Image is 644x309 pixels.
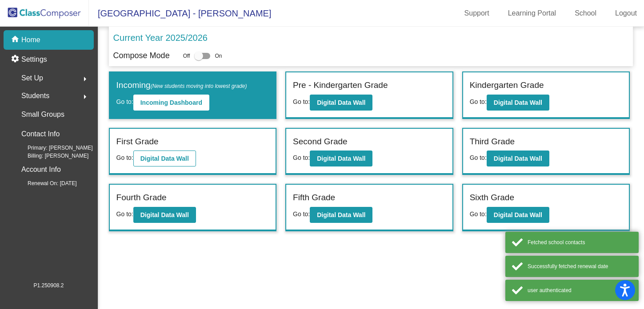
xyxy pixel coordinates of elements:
[113,31,208,44] p: Current Year 2025/2026
[317,155,365,162] b: Digital Data Wall
[133,95,209,111] button: Incoming Dashboard
[317,99,365,106] b: Digital Data Wall
[80,74,90,84] mat-icon: arrow_right
[470,79,544,92] label: Kindergarten Grade
[470,135,515,148] label: Third Grade
[116,79,247,92] label: Incoming
[116,154,133,161] span: Go to:
[494,99,542,106] b: Digital Data Wall
[293,79,388,92] label: Pre - Kindergarten Grade
[140,211,189,218] b: Digital Data Wall
[470,191,514,204] label: Sixth Grade
[487,207,549,223] button: Digital Data Wall
[183,52,190,60] span: Off
[293,191,335,204] label: Fifth Grade
[470,210,487,218] span: Go to:
[21,54,47,65] p: Settings
[528,262,632,270] div: Successfully fetched renewal date
[89,6,271,20] span: [GEOGRAPHIC_DATA] - [PERSON_NAME]
[113,50,170,62] p: Compose Mode
[310,151,372,166] button: Digital Data Wall
[470,154,487,161] span: Go to:
[116,98,133,105] span: Go to:
[528,286,632,294] div: user authenticated
[317,211,365,218] b: Digital Data Wall
[568,6,604,20] a: School
[13,144,93,152] span: Primary: [PERSON_NAME]
[80,91,90,102] mat-icon: arrow_right
[494,211,542,218] b: Digital Data Wall
[21,72,43,84] span: Set Up
[151,83,247,89] span: (New students moving into lowest grade)
[293,210,310,218] span: Go to:
[21,90,49,102] span: Students
[133,151,196,166] button: Digital Data Wall
[13,152,88,160] span: Billing: [PERSON_NAME]
[293,135,348,148] label: Second Grade
[140,155,189,162] b: Digital Data Wall
[293,154,310,161] span: Go to:
[21,128,60,140] p: Contact Info
[116,210,133,218] span: Go to:
[133,207,196,223] button: Digital Data Wall
[116,191,167,204] label: Fourth Grade
[470,98,487,105] span: Go to:
[310,95,372,111] button: Digital Data Wall
[457,6,496,20] a: Support
[487,151,549,166] button: Digital Data Wall
[11,54,21,65] mat-icon: settings
[608,6,644,20] a: Logout
[215,52,222,60] span: On
[11,35,21,45] mat-icon: home
[310,207,372,223] button: Digital Data Wall
[21,35,40,45] p: Home
[140,99,202,106] b: Incoming Dashboard
[501,6,564,20] a: Learning Portal
[21,163,61,176] p: Account Info
[487,95,549,111] button: Digital Data Wall
[116,135,159,148] label: First Grade
[528,238,632,246] div: Fetched school contacts
[21,108,64,121] p: Small Groups
[494,155,542,162] b: Digital Data Wall
[13,179,76,187] span: Renewal On: [DATE]
[293,98,310,105] span: Go to:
